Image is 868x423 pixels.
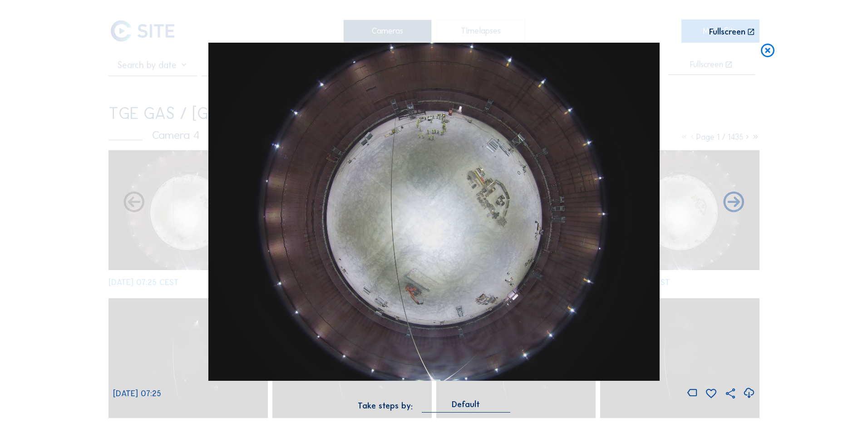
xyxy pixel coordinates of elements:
div: Take steps by: [358,402,413,410]
div: Fullscreen [709,28,745,36]
i: Back [721,191,746,216]
i: Forward [122,191,147,216]
div: Default [452,400,480,408]
img: Image [208,43,660,381]
span: [DATE] 07:25 [113,389,161,398]
div: Default [422,400,510,413]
